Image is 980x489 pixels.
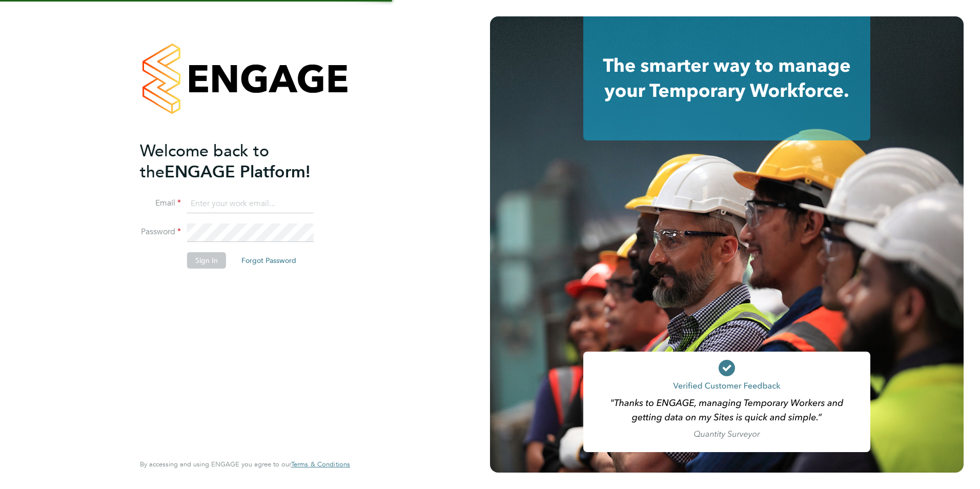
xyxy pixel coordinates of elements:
label: Password [140,227,181,237]
input: Enter your work email... [187,195,314,213]
a: Terms & Conditions [291,460,350,468]
button: Forgot Password [233,252,304,269]
label: Email [140,198,181,209]
button: Sign In [187,252,226,269]
span: Welcome back to the [140,141,269,182]
span: By accessing and using ENGAGE you agree to our [140,460,350,468]
h2: ENGAGE Platform! [140,140,340,182]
